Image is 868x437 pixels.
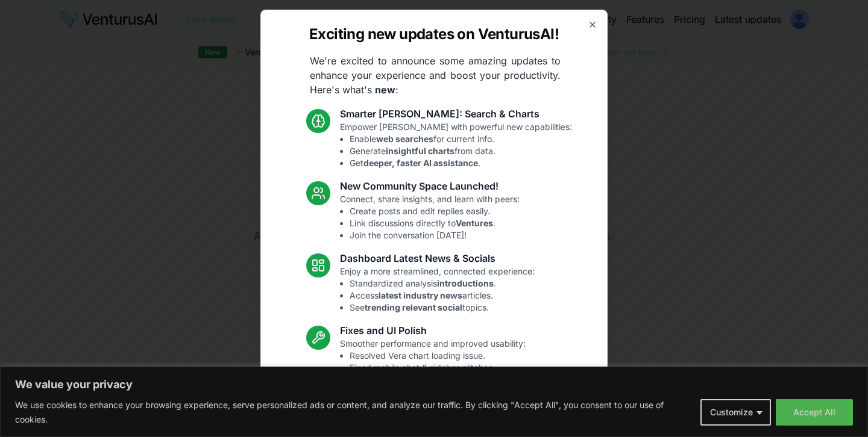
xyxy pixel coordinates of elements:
strong: web searches [376,134,433,144]
li: Resolved Vera chart loading issue. [350,350,526,362]
li: See topics. [350,302,535,314]
h3: Dashboard Latest News & Socials [340,251,535,265]
p: Empower [PERSON_NAME] with powerful new capabilities: [340,121,572,169]
li: Get . [350,157,572,169]
strong: new [375,84,395,96]
h3: Smarter [PERSON_NAME]: Search & Charts [340,107,572,121]
p: Enjoy a more streamlined, connected experience: [340,265,535,314]
li: Join the conversation [DATE]! [350,229,520,241]
strong: latest industry news [379,290,462,300]
li: Enable for current info. [350,133,572,145]
strong: introductions [437,278,494,288]
p: Connect, share insights, and learn with peers: [340,193,520,241]
li: Link discussions directly to . [350,217,520,229]
strong: Ventures [456,218,493,228]
h3: Fixes and UI Polish [340,323,526,338]
li: Fixed mobile chat & sidebar glitches. [350,362,526,374]
li: Create posts and edit replies easily. [350,205,520,217]
strong: deeper, faster AI assistance [363,158,478,168]
p: Smoother performance and improved usability: [340,338,526,386]
li: Standardized analysis . [350,277,535,290]
li: Enhanced overall UI consistency. [350,374,526,386]
strong: insightful charts [386,146,454,156]
strong: trending relevant social [365,302,462,312]
li: Access articles. [350,290,535,302]
li: Generate from data. [350,145,572,157]
h2: Exciting new updates on VenturusAI! [309,25,559,44]
h3: New Community Space Launched! [340,179,520,193]
p: We're excited to announce some amazing updates to enhance your experience and boost your producti... [300,54,570,97]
